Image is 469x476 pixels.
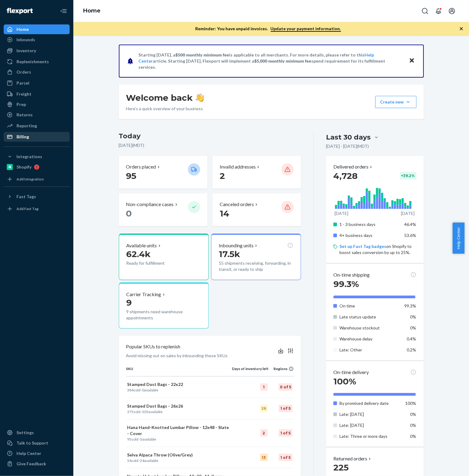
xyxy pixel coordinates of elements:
[410,314,416,319] span: 0%
[196,26,341,32] p: Reminder: You have unpaid invoices.
[339,244,386,249] a: Set up Fast Tag badges
[4,67,70,77] a: Orders
[410,325,416,330] span: 0%
[4,57,70,67] a: Replenishments
[119,156,207,189] button: Orders placed 95
[333,376,356,387] span: 100%
[4,438,70,448] a: Talk to Support
[16,101,26,107] div: Prep
[220,208,229,219] span: 14
[453,223,464,254] button: Help Center
[4,449,70,458] a: Help Center
[4,459,70,469] button: Give Feedback
[405,401,416,406] span: 100%
[339,400,400,406] p: By promised delivery date
[432,5,445,17] button: Open notifications
[140,458,145,463] span: 24
[126,171,137,181] span: 95
[119,142,301,148] p: [DATE] ( MDT )
[405,303,416,308] span: 99.3%
[220,163,256,170] p: Invalid addresses
[333,163,373,170] button: Delivered orders
[196,93,204,102] img: hand-wave emoji
[405,222,416,227] span: 46.4%
[410,412,416,417] span: 0%
[419,5,431,17] button: Open Search Box
[260,383,268,391] div: 1
[4,35,70,45] a: Inbounds
[400,172,416,180] div: + 39.2 %
[4,132,70,142] a: Billing
[126,353,228,359] p: Avoid missing out on sales by inbounding these SKUs
[126,366,232,376] th: SKU
[78,2,105,20] ol: breadcrumbs
[219,242,254,249] p: Inbounding units
[339,336,400,342] p: Warehouse delay
[260,429,268,437] div: 2
[16,440,48,446] div: Talk to Support
[375,96,416,108] button: Create new
[4,192,70,202] button: Fast Tags
[220,201,254,208] p: Canceled orders
[126,297,132,308] span: 9
[4,110,70,120] a: Returns
[119,194,207,226] button: Non-compliance cases 0
[127,437,132,441] span: 95
[16,461,46,467] div: Give Feedback
[339,411,400,417] p: Late: [DATE]
[16,194,36,200] div: Fast Tags
[4,121,70,131] a: Reporting
[326,133,371,142] div: Last 30 days
[127,409,134,414] span: 375
[4,46,70,56] a: Inventory
[139,52,403,70] p: Starting [DATE], a is applicable to all merchants. For more details, please refer to this article...
[142,388,145,392] span: 0
[126,208,132,219] span: 0
[260,454,268,461] div: 13
[333,369,369,376] p: On-time delivery
[127,452,231,458] p: Selva Alpaca Throw (Olive/Grey)
[126,242,157,249] p: Available units
[279,405,292,412] div: 1 of 5
[57,5,70,17] button: Close Navigation
[405,233,416,238] span: 53.6%
[142,409,149,414] span: 305
[333,455,372,462] p: Returned orders
[4,152,70,162] button: Integrations
[4,78,70,88] a: Parcel
[119,282,209,329] button: Carrier Tracking99 shipments need warehouse appointments
[83,7,101,14] a: Home
[119,234,209,280] button: Available units62.4kReady for fulfillment
[260,405,268,412] div: 26
[16,176,44,182] div: Add Integration
[408,56,416,65] button: Close
[333,271,370,278] p: On-time shipping
[127,437,231,442] p: sold · available
[4,89,70,99] a: Freight
[126,201,174,208] p: Non-compliance cases
[16,37,35,43] div: Inbounds
[339,221,400,227] p: 1 - 3 business days
[127,403,231,409] p: Stamped Dust Bags - 26x26
[127,458,231,463] p: sold · available
[339,232,400,238] p: 4+ business days
[410,434,416,439] span: 0%
[126,260,183,266] p: Ready for fulfillment
[339,325,400,331] p: Warehouse stockout
[16,134,29,140] div: Billing
[335,210,348,216] p: [DATE]
[333,462,349,473] span: 225
[220,171,225,181] span: 2
[16,154,42,160] div: Integrations
[211,234,301,280] button: Inbounding units17.5k55 shipments receiving, forwarding, in transit, or ready to ship
[16,450,41,456] div: Help Center
[16,26,29,32] div: Home
[16,206,38,211] div: Add Fast Tag
[16,430,34,436] div: Settings
[126,92,204,103] h1: Welcome back
[126,309,201,321] p: 9 shipments need warehouse appointments
[127,458,132,463] span: 54
[126,106,204,112] p: Here’s a quick overview of your business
